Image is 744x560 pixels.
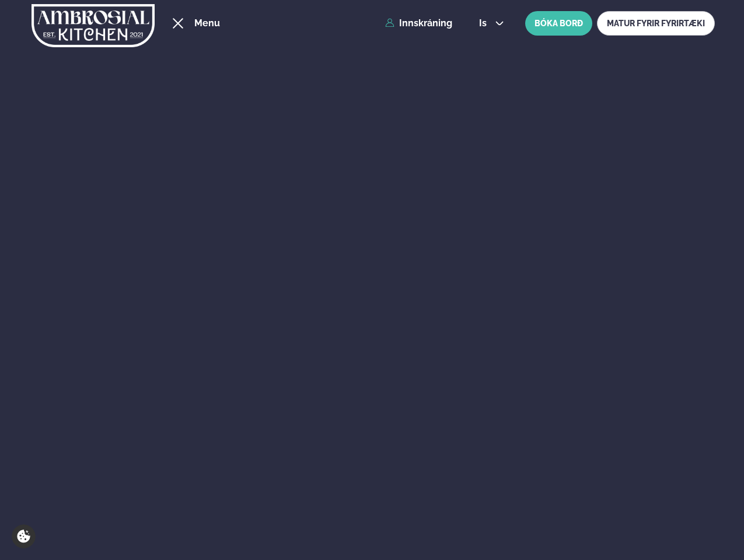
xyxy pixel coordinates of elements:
[479,19,490,28] span: is
[597,11,715,36] a: MATUR FYRIR FYRIRTÆKI
[525,11,592,36] button: BÓKA BORÐ
[171,16,185,30] button: hamburger
[470,19,514,28] button: is
[32,2,155,50] img: logo
[12,524,36,548] a: Cookie settings
[385,18,452,29] a: Innskráning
